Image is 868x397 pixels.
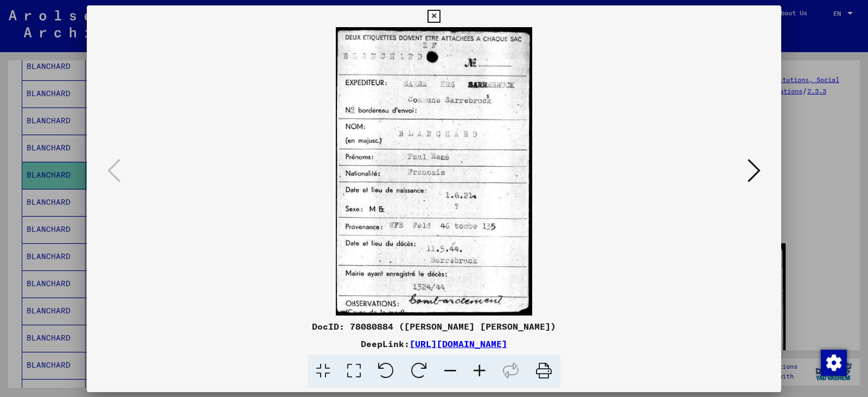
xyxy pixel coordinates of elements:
div: Zustimmung ändern [820,349,846,375]
img: Zustimmung ändern [821,350,847,376]
div: DocID: 78080884 ([PERSON_NAME] [PERSON_NAME]) [87,320,781,333]
div: DeepLink: [87,337,781,350]
img: 001.jpg [124,27,744,316]
a: [URL][DOMAIN_NAME] [410,338,507,349]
